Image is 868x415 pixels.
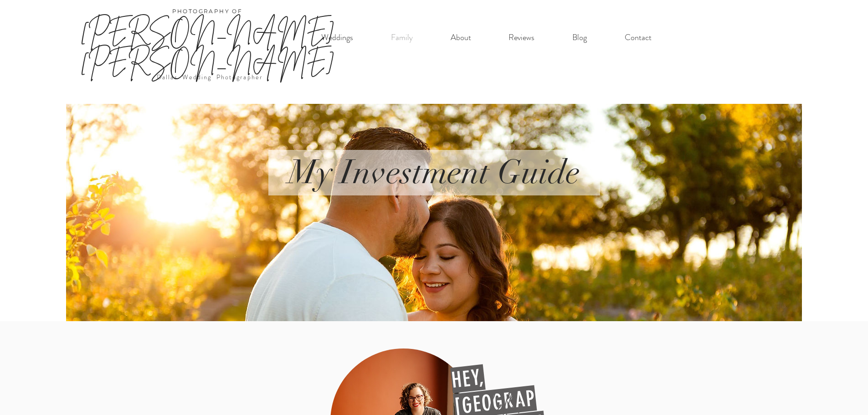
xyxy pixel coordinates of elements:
a: Dallas Wedding Photographer [157,72,263,82]
p: Contact [620,28,656,47]
p: Family [386,28,417,47]
a: Reviews [490,28,554,47]
a: Contact [606,28,671,47]
img: IMG_2966.jpg [66,104,802,321]
a: About [432,28,490,47]
span: My Investment Guide [288,152,580,193]
p: Reviews [504,28,539,47]
a: [PERSON_NAME] [PERSON_NAME] [80,15,334,77]
a: Blog [554,28,606,47]
p: About [446,28,476,47]
nav: Site [303,28,671,47]
a: Family [372,28,432,47]
p: Blog [568,28,591,47]
span: PHOTOGRAPHY OF [172,8,243,15]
